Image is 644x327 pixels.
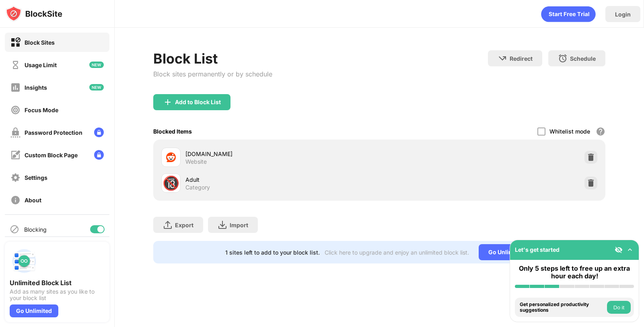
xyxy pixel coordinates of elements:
[153,70,272,78] div: Block sites permanently or by schedule
[25,84,47,91] div: Insights
[10,195,21,205] img: about-off.svg
[10,82,21,93] img: insights-off.svg
[185,158,207,165] div: Website
[607,301,631,314] button: Do it
[153,128,192,135] div: Blocked Items
[10,105,21,115] img: focus-off.svg
[10,304,58,317] div: Go Unlimited
[10,279,105,287] div: Unlimited Block List
[25,197,41,204] div: About
[25,107,58,113] div: Focus Mode
[163,175,179,191] div: 🔞
[230,222,248,228] div: Import
[510,55,533,62] div: Redirect
[10,37,21,47] img: block-on.svg
[541,6,596,22] div: animation
[94,150,104,160] img: lock-menu.svg
[24,226,47,233] div: Blocking
[10,150,21,160] img: customize-block-page-off.svg
[153,50,272,67] div: Block List
[10,247,39,276] img: push-block-list.svg
[185,150,379,158] div: [DOMAIN_NAME]
[515,246,560,253] div: Let's get started
[10,60,21,70] img: time-usage-off.svg
[25,39,55,46] div: Block Sites
[626,246,634,254] img: omni-setup-toggle.svg
[175,222,193,228] div: Export
[615,11,631,18] div: Login
[515,265,634,280] div: Only 5 steps left to free up an extra hour each day!
[175,99,221,105] div: Add to Block List
[10,224,19,234] img: blocking-icon.svg
[10,288,105,301] div: Add as many sites as you like to your block list
[520,302,605,313] div: Get personalized productivity suggestions
[25,174,47,181] div: Settings
[570,55,596,62] div: Schedule
[6,6,62,22] img: logo-blocksite.svg
[166,152,176,162] img: favicons
[25,152,78,158] div: Custom Block Page
[94,128,104,137] img: lock-menu.svg
[89,84,104,90] img: new-icon.svg
[25,62,57,68] div: Usage Limit
[615,246,623,254] img: eye-not-visible.svg
[325,249,469,256] div: Click here to upgrade and enjoy an unlimited block list.
[10,173,21,183] img: settings-off.svg
[185,175,379,184] div: Adult
[10,128,21,138] img: password-protection-off.svg
[225,249,320,256] div: 1 sites left to add to your block list.
[89,62,104,68] img: new-icon.svg
[549,128,590,135] div: Whitelist mode
[25,129,82,136] div: Password Protection
[185,184,210,191] div: Category
[479,244,534,260] div: Go Unlimited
